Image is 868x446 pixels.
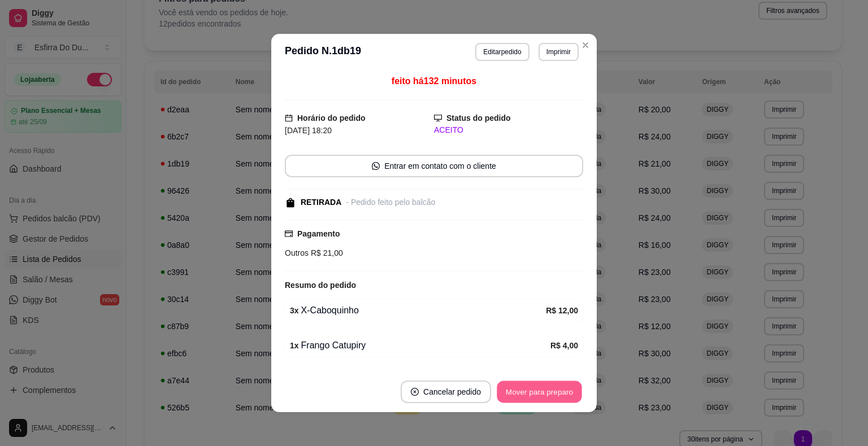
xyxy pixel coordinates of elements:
div: X-Caboquinho [290,304,546,317]
strong: Status do pedido [446,113,511,123]
h3: Pedido N. 1db19 [285,43,361,61]
div: Frango Catupiry [290,339,550,352]
button: Editarpedido [475,43,529,61]
span: [DATE] 18:20 [285,126,332,135]
button: Imprimir [539,43,579,61]
span: Outros [285,248,309,257]
span: whats-app [372,162,380,170]
span: close-circle [411,388,419,396]
strong: R$ 12,00 [546,306,578,315]
strong: Pagamento [297,229,340,238]
strong: R$ 4,00 [550,341,578,350]
div: - Pedido feito pelo balcão [346,196,435,208]
div: RETIRADA [301,196,341,208]
button: Close [576,36,594,54]
strong: 1 x [290,341,299,350]
span: R$ 21,00 [309,248,343,257]
div: ACEITO [434,124,583,136]
button: close-circleCancelar pedido [401,381,491,403]
strong: 3 x [290,306,299,315]
span: desktop [434,114,442,122]
span: credit-card [285,230,293,238]
span: feito há 132 minutos [392,76,476,86]
button: Mover para preparo [497,381,581,403]
strong: Horário do pedido [297,113,366,123]
strong: Resumo do pedido [285,281,356,290]
span: calendar [285,114,293,122]
button: whats-appEntrar em contato com o cliente [285,155,583,177]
